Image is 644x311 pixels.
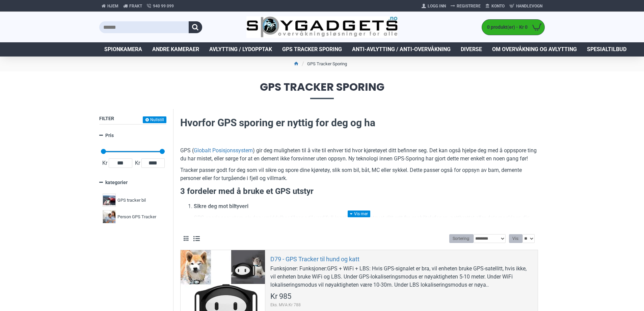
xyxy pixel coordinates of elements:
[152,45,199,53] span: Andre kameraer
[99,177,166,188] a: kategorier
[180,147,538,163] p: GPS ( ) gir deg muligheten til å vite til enhver tid hvor kjøretøyet ditt befinner seg. Det kan o...
[153,3,174,9] span: 940 99 099
[352,45,451,53] span: Anti-avlytting / Anti-overvåkning
[491,3,505,9] span: Konto
[270,265,533,289] div: Funksjoner: Funksjoner:GPS + WiFi + LBS: Hvis GPS-signalet er bra, vil enheten bruke GPS-satellit...
[282,45,342,53] span: GPS Tracker Sporing
[449,234,474,243] label: Sortering:
[129,3,142,9] span: Frakt
[103,194,116,207] img: GPS tracker bil
[482,24,529,31] span: 0 produkt(er) - Kr 0
[516,3,542,9] span: Handlevogn
[194,203,248,209] strong: Sikre deg mot biltyveri
[270,302,301,308] span: Eks. MVA:Kr 788
[277,42,347,57] a: GPS Tracker Sporing
[104,45,142,53] span: Spionkamera
[270,293,291,300] span: Kr 985
[509,234,522,243] label: Vis:
[99,116,114,121] span: Filter
[482,20,544,35] a: 0 produkt(er) - Kr 0
[180,186,538,197] h3: 3 fordeler med å bruke et GPS utstyr
[587,45,626,53] span: Spesialtilbud
[507,1,545,12] a: Handlevogn
[143,116,166,123] button: Nullstill
[492,45,577,53] span: Om overvåkning og avlytting
[194,214,538,238] p: GPS sporingssystem gir deg umiddelbar tilgang til verdifull innsikt om kjøretøyet ditt rett fra m...
[419,1,448,12] a: Logg Inn
[194,147,253,155] a: Globalt Posisjonssystem
[204,42,277,57] a: Avlytting / Lydopptak
[180,166,538,182] p: Tracker passer godt for deg som vil sikre og spore dine kjøretøy, slik som bil, båt, MC eller syk...
[448,1,483,12] a: Registrere
[270,255,359,263] a: D79 - GPS Tracker til hund og katt
[99,130,166,141] a: Pris
[99,42,147,57] a: Spionkamera
[582,42,632,57] a: Spesialtilbud
[134,159,141,167] span: Kr
[457,3,481,9] span: Registrere
[147,42,204,57] a: Andre kameraer
[180,116,538,130] h2: Hvorfor GPS sporing er nyttig for deg og ha
[117,197,146,204] span: GPS tracker bil
[483,1,507,12] a: Konto
[101,159,109,167] span: Kr
[117,214,156,220] span: Person GPS Tracker
[456,42,487,57] a: Diverse
[107,3,118,9] span: Hjem
[209,45,272,53] span: Avlytting / Lydopptak
[347,42,456,57] a: Anti-avlytting / Anti-overvåkning
[99,82,545,99] span: GPS Tracker Sporing
[246,16,398,38] img: SpyGadgets.no
[103,210,116,223] img: Person GPS Tracker
[461,45,482,53] span: Diverse
[428,3,446,9] span: Logg Inn
[487,42,582,57] a: Om overvåkning og avlytting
